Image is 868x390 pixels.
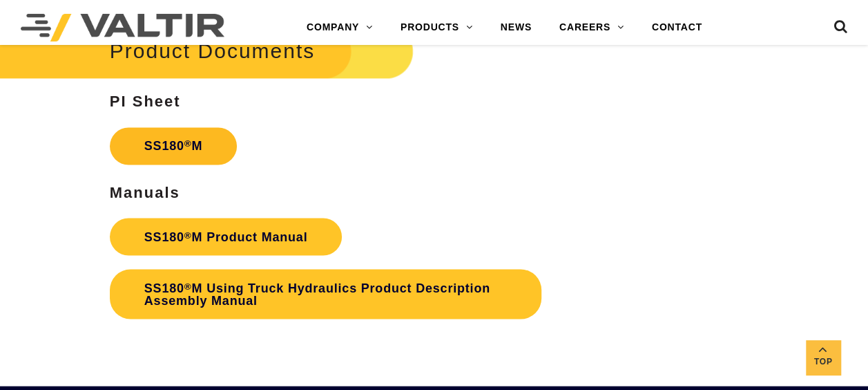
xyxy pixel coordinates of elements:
[110,93,181,110] strong: PI Sheet
[387,14,487,41] a: PRODUCTS
[110,218,343,255] a: SS180®M Product Manual
[110,269,541,319] a: SS180®M Using Truck Hydraulics Product Description Assembly Manual
[638,14,716,41] a: CONTACT
[293,14,387,41] a: COMPANY
[546,14,638,41] a: CAREERS
[110,183,180,201] strong: Manuals
[184,138,192,149] sup: ®
[184,230,192,240] sup: ®
[806,340,840,375] a: Top
[487,14,546,41] a: NEWS
[806,354,840,370] span: Top
[184,281,192,291] sup: ®
[21,14,224,41] img: Valtir
[110,127,238,165] a: SS180®M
